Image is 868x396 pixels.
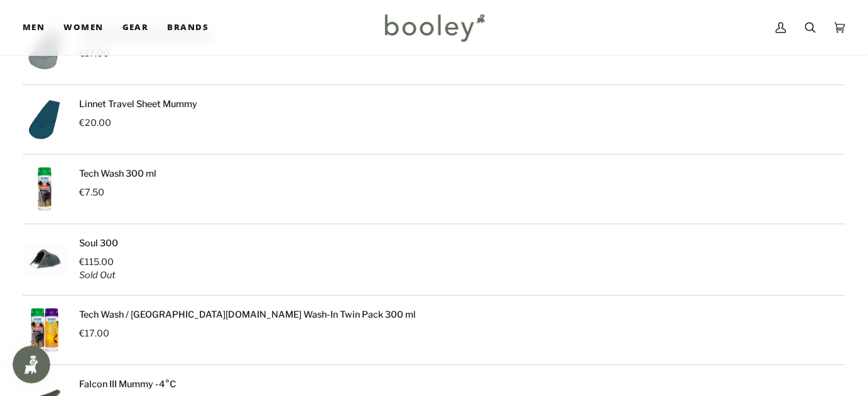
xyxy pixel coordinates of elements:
iframe: Button to open loyalty program pop-up [13,346,50,383]
a: Tech Wash / [GEOGRAPHIC_DATA][DOMAIN_NAME] Wash-In Twin Pack 300 ml [79,309,416,320]
a: Tech Wash 300 ml [79,168,156,179]
a: Soul 300 [79,237,118,249]
a: Falcon III Mummy -4°C [79,378,176,390]
span: €20.00 [79,117,111,128]
a: Linnet Travel Sheet Mummy [79,98,197,110]
span: Women [63,21,103,34]
span: €17.00 [79,48,109,59]
img: Nikwax Tech Wash 300ml - Booley Galway [23,167,67,211]
img: Booley [379,9,489,46]
img: Nikwax Tech Wash / TX.Direct Wash-In Twin Pack 300ml - Booley Galway [23,308,67,352]
span: Gear [122,21,149,34]
img: Easy Camp Linnet Travel Sheet Mummy Blue - Booley Galway [23,98,67,142]
span: Brands [167,21,209,34]
span: €17.00 [79,328,109,339]
img: Vango Soul 300 - Booley Galway [23,237,67,283]
span: €115.00 [79,256,114,268]
span: Men [23,21,45,34]
em: Sold Out [79,269,116,281]
span: €7.50 [79,187,104,198]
